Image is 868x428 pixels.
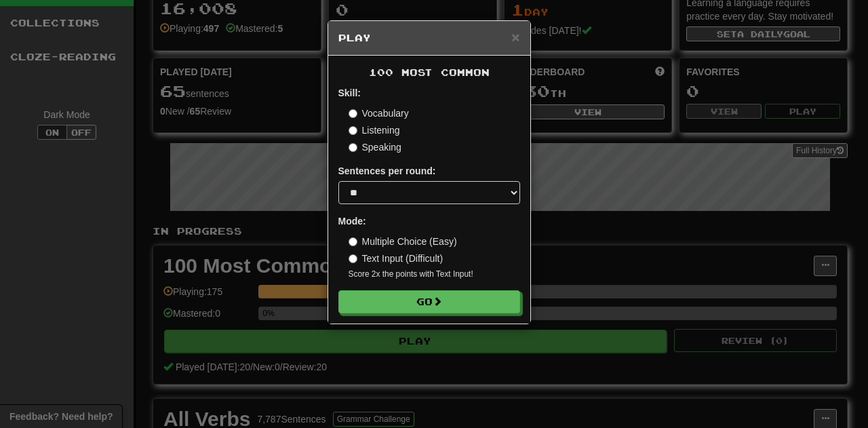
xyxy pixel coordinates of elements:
[338,216,366,227] strong: Mode:
[338,87,361,98] strong: Skill:
[349,269,520,280] small: Score 2x the points with Text Input !
[338,31,520,45] h5: Play
[369,66,490,78] span: 100 Most Common
[349,237,357,246] input: Multiple Choice (Easy)
[349,235,457,248] label: Multiple Choice (Easy)
[338,290,520,313] button: Go
[349,109,357,118] input: Vocabulary
[349,140,401,154] label: Speaking
[338,164,436,178] label: Sentences per round:
[349,123,400,137] label: Listening
[349,106,409,120] label: Vocabulary
[511,29,519,45] span: ×
[511,30,519,44] button: Close
[349,143,357,152] input: Speaking
[349,254,357,263] input: Text Input (Difficult)
[349,126,357,135] input: Listening
[349,252,443,265] label: Text Input (Difficult)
